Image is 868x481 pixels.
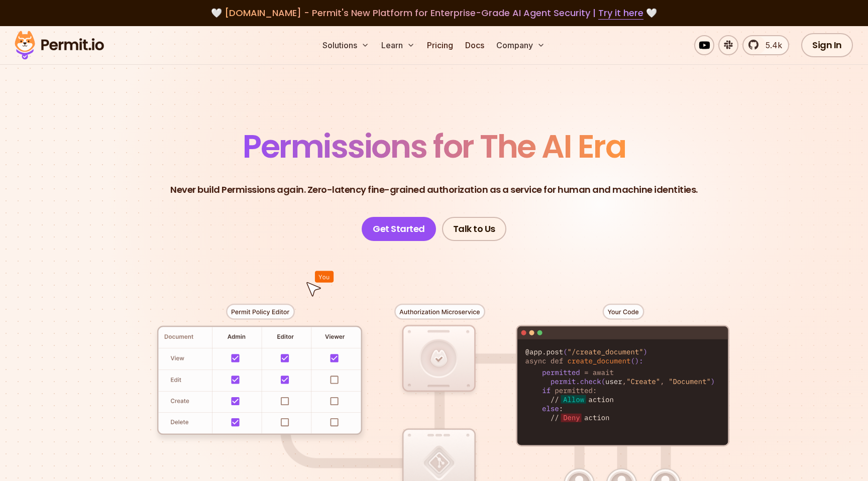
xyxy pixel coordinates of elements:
[461,35,488,55] a: Docs
[243,124,625,169] span: Permissions for The AI Era
[801,33,853,57] a: Sign In
[423,35,457,55] a: Pricing
[318,35,373,55] button: Solutions
[492,35,549,55] button: Company
[24,6,844,20] div: 🤍 🤍
[598,7,643,20] a: Try it here
[170,183,698,197] p: Never build Permissions again. Zero-latency fine-grained authorization as a service for human and...
[225,7,643,19] span: [DOMAIN_NAME] - Permit's New Platform for Enterprise-Grade AI Agent Security |
[10,28,108,62] img: Permit logo
[362,217,436,241] a: Get Started
[377,35,419,55] button: Learn
[759,39,782,51] span: 5.4k
[442,217,506,241] a: Talk to Us
[742,35,789,55] a: 5.4k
